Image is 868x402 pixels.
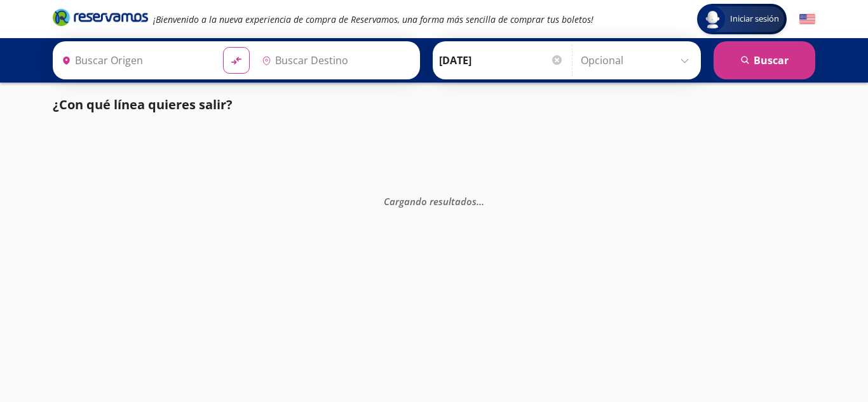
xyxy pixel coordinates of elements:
i: Brand Logo [53,8,148,27]
input: Opcional [581,44,695,76]
p: ¿Con qué línea quieres salir? [53,95,233,114]
input: Elegir Fecha [439,44,564,76]
button: English [799,11,815,27]
a: Brand Logo [53,8,148,30]
span: . [479,194,482,207]
button: Buscar [714,41,815,79]
span: Iniciar sesión [725,13,784,25]
em: Cargando resultados [384,194,484,207]
span: . [477,194,479,207]
input: Buscar Destino [257,44,413,76]
input: Buscar Origen [57,44,213,76]
span: . [482,194,484,207]
em: ¡Bienvenido a la nueva experiencia de compra de Reservamos, una forma más sencilla de comprar tus... [153,13,593,25]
